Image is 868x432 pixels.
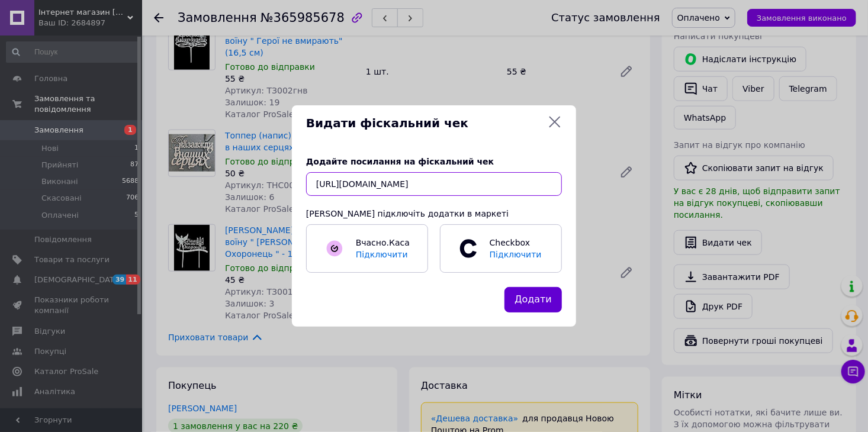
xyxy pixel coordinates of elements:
[356,250,408,259] span: Підключити
[306,208,562,220] div: [PERSON_NAME] підключіть додатки в маркеті
[306,157,494,166] span: Додайте посилання на фіскальний чек
[484,237,549,260] span: Checkbox
[504,287,562,312] button: Додати
[306,115,543,132] span: Видати фіскальний чек
[490,250,542,259] span: Підключити
[306,172,562,196] input: URL чека
[440,224,562,273] a: CheckboxПідключити
[356,238,410,247] span: Вчасно.Каса
[306,224,428,273] a: Вчасно.КасаПідключити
